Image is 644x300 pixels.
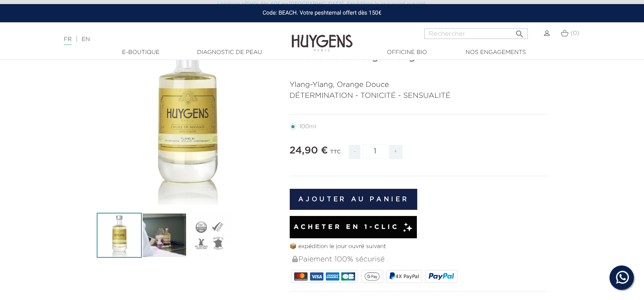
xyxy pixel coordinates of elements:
[389,145,402,159] span: +
[512,26,527,37] button: 
[189,48,270,57] a: Diagnostic de peau
[60,35,262,44] div: |
[290,189,418,210] button: Ajouter au panier
[455,48,536,57] a: Nos engagements
[341,272,355,281] img: CB_NATIONALE
[395,274,419,279] span: 4X PayPal
[349,145,360,159] span: -
[326,272,339,281] img: AMEX
[290,80,548,91] p: Ylang-Ylang, Orange Douce
[290,91,548,101] p: DÉTERMINATION - TONICITÉ - SENSUALITÉ
[363,145,387,159] input: Quantité
[292,256,298,262] img: Paiement 100% sécurisé
[366,48,448,57] a: Officine Bio
[424,28,528,39] input: Rechercher
[291,251,548,268] div: Paiement 100% sécurisé
[364,272,380,281] img: google_pay
[290,123,326,130] label: 100ml
[290,146,328,155] span: 24,90 €
[310,272,323,281] img: VISA
[570,30,579,36] span: (0)
[330,143,341,165] div: TTC
[97,213,142,258] img: L'HUILE DE MASSAGE 100ml YLANG #1
[292,22,353,53] img: Huygens
[82,37,90,42] a: EN
[515,27,525,37] i: 
[290,242,548,251] p: 📦 expédition le jour ouvré suivant
[64,37,72,45] a: FR
[100,48,182,57] a: E-Boutique
[294,272,308,281] img: MASTERCARD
